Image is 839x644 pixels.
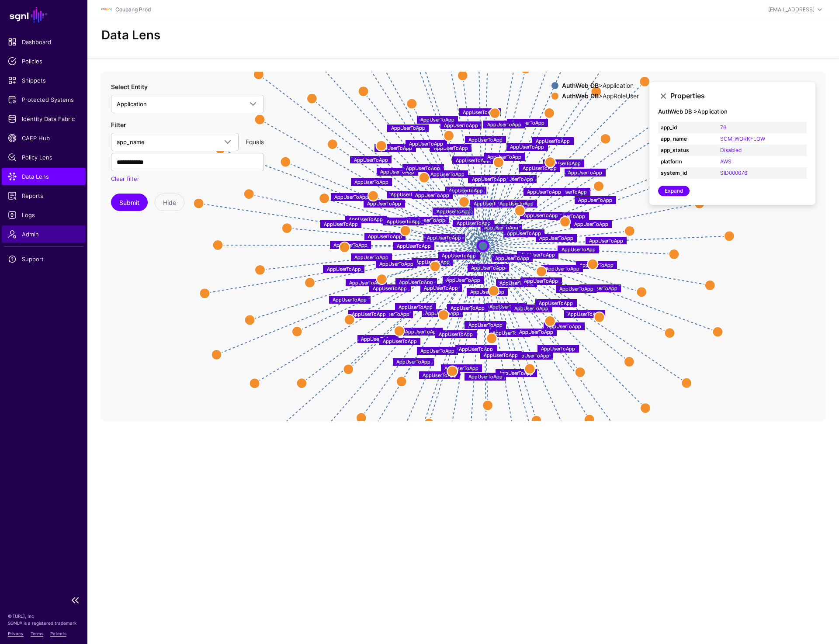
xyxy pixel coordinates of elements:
img: svg+xml;base64,PHN2ZyBpZD0iTG9nbyIgeG1sbnM9Imh0dHA6Ly93d3cudzMub3JnLzIwMDAvc3ZnIiB3aWR0aD0iMTIxLj... [101,4,112,15]
text: AppUserToApp [391,125,425,131]
a: Identity Data Fabric [2,110,86,128]
a: Disabled [720,147,742,153]
a: Admin [2,225,86,243]
text: AppUserToApp [472,176,506,182]
a: Terms [31,631,43,636]
a: SID000076 [720,170,747,176]
text: AppUserToApp [444,122,478,128]
h2: Data Lens [101,28,160,43]
text: AppUserToApp [444,365,478,371]
text: AppUserToApp [562,246,596,253]
text: AppUserToApp [470,288,504,294]
text: AppUserToApp [489,304,524,310]
text: AppUserToApp [427,235,461,241]
text: AppUserToApp [324,221,358,227]
label: Filter [111,120,126,129]
text: AppUserToApp [373,285,407,291]
text: AppUserToApp [463,109,497,115]
a: Protected Systems [2,91,86,108]
text: AppUserToApp [361,336,395,342]
text: AppUserToApp [468,136,503,142]
div: > Application [560,82,641,89]
text: AppUserToApp [568,311,602,317]
strong: app_name [661,135,715,143]
text: AppUserToApp [536,138,570,144]
text: AppUserToApp [524,278,558,284]
strong: system_id [661,169,715,177]
a: Expand [658,186,690,196]
text: AppUserToApp [541,346,575,352]
a: Policies [2,52,86,70]
a: Patents [50,631,66,636]
a: AWS [720,158,732,165]
text: AppUserToApp [583,285,617,291]
text: AppUserToApp [327,266,361,272]
text: AppUserToApp [471,265,505,271]
text: AppUserToApp [521,251,555,257]
strong: AuthWeb DB [562,82,599,89]
strong: app_id [661,124,715,132]
span: Application [117,100,147,107]
text: AppUserToApp [559,286,593,292]
text: AppUserToApp [451,305,485,311]
a: Logs [2,206,86,224]
text: AppUserToApp [507,230,541,236]
a: Reports [2,187,86,204]
span: Support [8,255,80,263]
text: AppUserToApp [439,331,473,337]
text: AppUserToApp [468,373,503,379]
a: Policy Lens [2,149,86,166]
button: Submit [111,194,148,211]
text: AppUserToApp [406,165,440,171]
text: AppUserToApp [446,277,480,283]
text: AppUserToApp [457,220,491,226]
text: AppUserToApp [499,201,534,207]
text: AppUserToApp [510,120,544,126]
span: Data Lens [8,172,80,181]
text: AppUserToApp [380,169,414,175]
p: SGNL® is a registered trademark [8,620,80,627]
text: AppUserToApp [547,160,581,166]
h4: Application [658,108,807,115]
text: AppUserToApp [334,194,368,200]
text: AppUserToApp [368,233,402,239]
text: AppUserToApp [456,157,490,163]
div: Equals [242,137,267,146]
text: AppUserToApp [411,217,445,223]
text: AppUserToApp [437,208,471,214]
text: AppUserToApp [589,237,623,243]
button: Hide [155,194,184,211]
p: © [URL], Inc [8,613,80,620]
span: Protected Systems [8,95,80,104]
text: AppUserToApp [367,200,401,206]
span: Admin [8,230,80,239]
text: AppUserToApp [459,346,493,352]
a: Data Lens [2,168,86,185]
text: AppUserToApp [510,143,544,149]
text: AppUserToApp [495,255,529,261]
text: AppUserToApp [387,218,421,225]
text: AppUserToApp [547,323,581,329]
span: Snippets [8,76,80,85]
text: AppUserToApp [434,145,468,151]
a: Snippets [2,72,86,89]
text: AppUserToApp [420,348,454,354]
text: AppUserToApp [442,253,476,259]
text: AppUserToApp [514,305,548,312]
text: AppUserToApp [399,279,433,285]
text: AppUserToApp [420,116,454,122]
text: AppUserToApp [492,329,527,336]
span: Dashboard [8,38,80,46]
a: Dashboard [2,33,86,51]
text: AppUserToApp [568,169,602,175]
div: [EMAIL_ADDRESS] [768,6,815,14]
text: AppUserToApp [487,154,521,160]
text: AppUserToApp [487,121,521,127]
text: AppUserToApp [574,221,608,227]
text: AppUserToApp [484,352,518,358]
text: AppUserToApp [484,225,518,231]
strong: AuthWeb DB > [658,108,697,115]
text: AppUserToApp [539,235,573,241]
text: AppUserToApp [333,297,367,303]
text: AppUserToApp [349,279,383,285]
